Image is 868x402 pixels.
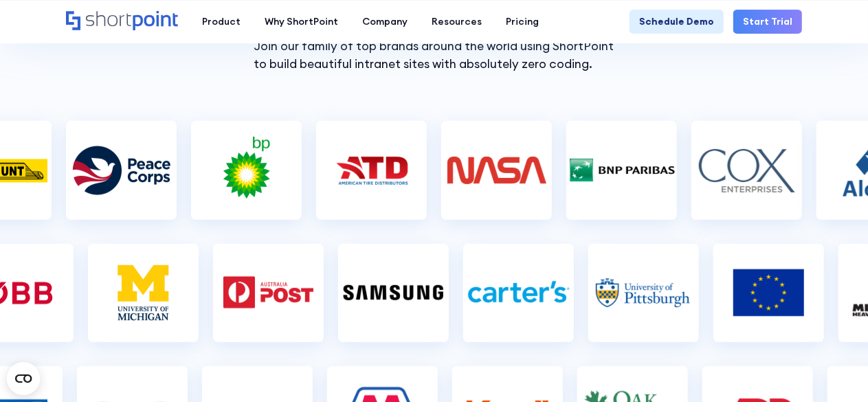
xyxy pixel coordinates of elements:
[713,258,823,327] img: logo European Union
[799,336,868,402] iframe: Chat Widget
[254,37,614,74] p: Join our family of top brands around the world using ShortPoint to build beautiful intranet sites...
[419,10,493,34] a: Resources
[192,136,302,205] img: logo bp France
[265,14,338,29] div: Why ShortPoint
[350,10,419,34] a: Company
[733,10,802,34] a: Start Trial
[190,10,252,34] a: Product
[88,258,198,327] img: logo University of Michigan
[567,136,677,205] img: logo BNP Paribas
[630,10,724,34] a: Schedule Demo
[362,14,408,29] div: Company
[66,11,178,32] a: Home
[202,14,241,29] div: Product
[7,362,40,395] button: Open CMP widget
[493,10,550,34] a: Pricing
[317,136,427,205] img: logo ATD
[506,14,539,29] div: Pricing
[213,258,323,327] img: logo Australia Post
[588,258,698,327] img: logo University of Pittsburgh
[432,14,482,29] div: Resources
[252,10,350,34] a: Why ShortPoint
